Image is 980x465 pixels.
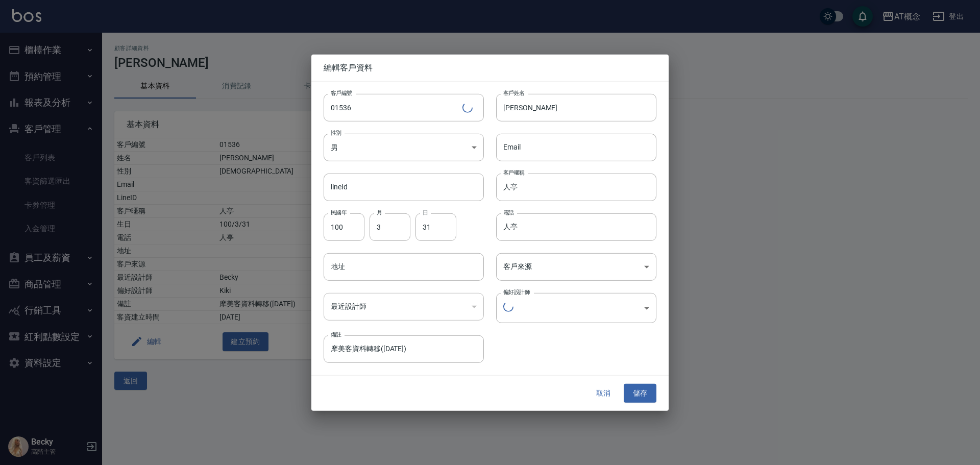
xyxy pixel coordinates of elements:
[503,89,525,96] label: 客戶姓名
[503,288,530,296] label: 偏好設計師
[331,89,352,96] label: 客戶編號
[377,209,382,216] label: 月
[331,209,347,216] label: 民國年
[331,331,341,338] label: 備註
[423,209,428,216] label: 日
[503,209,514,216] label: 電話
[324,62,656,72] span: 編輯客戶資料
[624,384,656,403] button: 儲存
[587,384,620,403] button: 取消
[324,133,484,161] div: 男
[503,169,525,177] label: 客戶暱稱
[331,129,341,136] label: 性別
